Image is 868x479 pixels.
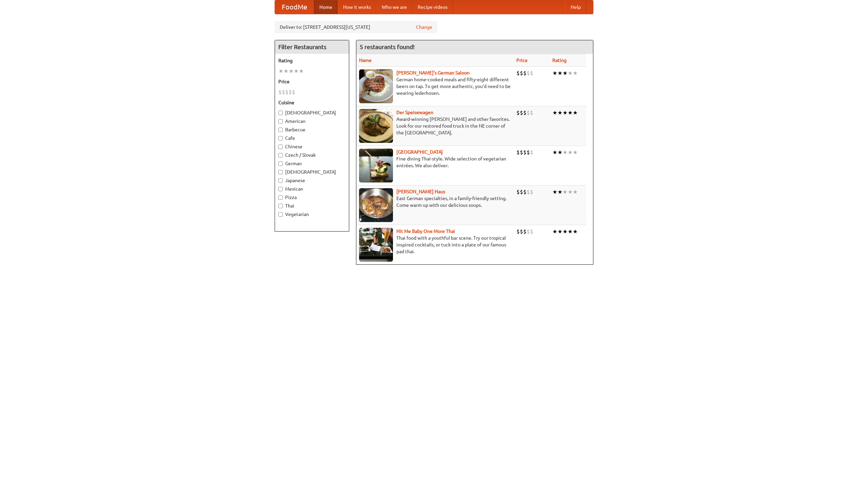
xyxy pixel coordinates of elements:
input: Cafe [278,136,283,140]
li: $ [520,69,523,77]
li: ★ [568,149,573,156]
a: Change [416,24,432,30]
p: Award-winning [PERSON_NAME] and other favorites. Look for our restored food truck in the NE corne... [359,116,511,136]
a: Hit Me Baby One More Thai [396,228,455,234]
img: kohlhaus.jpg [359,188,393,222]
a: Who we are [376,0,412,14]
a: Home [314,0,338,14]
li: $ [527,228,530,235]
li: $ [520,188,523,196]
li: $ [527,109,530,116]
li: $ [527,188,530,196]
a: Help [565,0,586,14]
a: Price [516,58,528,63]
li: $ [520,149,523,156]
p: German home-cooked meals and fifty-eight different beers on tap. To get more authentic, you'd nee... [359,76,511,96]
a: Name [359,58,372,63]
label: German [278,160,346,167]
label: Thai [278,202,346,209]
input: American [278,119,283,124]
label: Chinese [278,143,346,150]
li: $ [285,88,289,96]
li: $ [523,69,527,77]
h4: Filter Restaurants [275,40,349,54]
li: $ [516,228,520,235]
input: German [278,161,283,166]
input: Thai [278,204,283,208]
li: ★ [552,228,557,235]
li: $ [516,188,520,196]
a: [GEOGRAPHIC_DATA] [396,149,443,155]
li: ★ [568,188,573,196]
li: ★ [552,109,557,116]
li: ★ [573,149,578,156]
input: Vegetarian [278,212,283,217]
label: Barbecue [278,126,346,133]
li: ★ [299,67,304,75]
li: ★ [573,188,578,196]
li: $ [292,88,295,96]
div: Deliver to: [STREET_ADDRESS][US_STATE] [275,21,437,33]
p: Fine dining Thai-style. Wide selection of vegetarian entrées. We also deliver. [359,155,511,169]
li: ★ [557,69,563,77]
img: babythai.jpg [359,228,393,262]
li: $ [530,109,533,116]
label: [DEMOGRAPHIC_DATA] [278,169,346,175]
li: ★ [283,67,289,75]
li: ★ [563,228,568,235]
input: [DEMOGRAPHIC_DATA] [278,170,283,174]
li: $ [520,109,523,116]
a: Rating [552,58,567,63]
li: $ [516,149,520,156]
li: $ [530,149,533,156]
li: $ [527,69,530,77]
li: ★ [552,69,557,77]
label: American [278,118,346,125]
label: Pizza [278,194,346,201]
input: [DEMOGRAPHIC_DATA] [278,111,283,115]
li: $ [516,109,520,116]
li: $ [523,149,527,156]
li: ★ [568,109,573,116]
img: satay.jpg [359,149,393,182]
li: ★ [289,67,294,75]
li: $ [278,88,282,96]
a: Der Speisewagen [396,110,433,115]
h5: Price [278,78,346,85]
li: ★ [557,149,563,156]
label: [DEMOGRAPHIC_DATA] [278,109,346,116]
li: ★ [294,67,299,75]
input: Barbecue [278,128,283,132]
li: $ [530,228,533,235]
li: $ [523,228,527,235]
li: ★ [552,188,557,196]
li: ★ [568,228,573,235]
li: ★ [563,188,568,196]
input: Czech / Slovak [278,153,283,157]
li: $ [516,69,520,77]
p: East German specialties, in a family-friendly setting. Come warm up with our delicious soups. [359,195,511,209]
label: Vegetarian [278,211,346,218]
label: Mexican [278,186,346,192]
li: ★ [552,149,557,156]
li: $ [523,188,527,196]
a: FoodMe [275,0,314,14]
img: speisewagen.jpg [359,109,393,143]
li: ★ [563,149,568,156]
li: ★ [557,188,563,196]
li: ★ [557,109,563,116]
li: $ [523,109,527,116]
label: Cafe [278,135,346,141]
p: Thai food with a youthful bar scene. Try our tropical inspired cocktails, or tuck into a plate of... [359,235,511,255]
li: ★ [557,228,563,235]
li: $ [530,69,533,77]
a: [PERSON_NAME] Haus [396,189,445,194]
li: ★ [563,109,568,116]
input: Pizza [278,195,283,200]
li: $ [520,228,523,235]
li: ★ [573,69,578,77]
a: How it works [338,0,376,14]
